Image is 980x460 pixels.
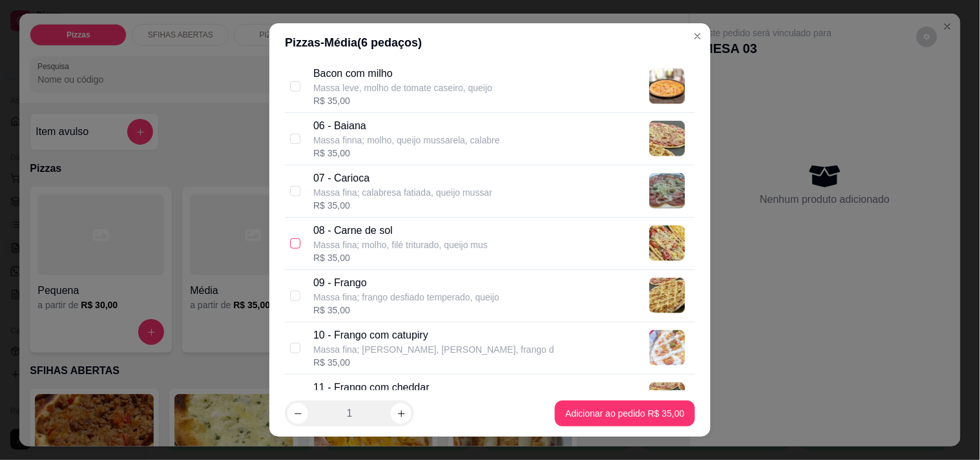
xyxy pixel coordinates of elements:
[313,118,500,134] p: 06 - Baiana
[313,223,488,238] p: 08 - Carne de sol
[313,275,499,291] p: 09 - Frango
[649,278,685,313] img: product-image
[649,68,685,104] img: product-image
[313,251,488,264] div: R$ 35,00
[313,380,502,395] p: 11 - Frango com cheddar
[313,238,488,251] p: Massa fina; molho, filé triturado, queijo mus
[313,356,554,369] div: R$ 35,00
[313,94,492,107] div: R$ 35,00
[649,173,685,209] img: product-image
[313,291,499,304] p: Massa fina; frango desfiado temperado, queijo
[285,34,695,52] div: Pizzas - Média ( 6 pedaços)
[313,147,500,160] div: R$ 35,00
[313,343,554,356] p: Massa fina; [PERSON_NAME], [PERSON_NAME], frango d
[313,171,492,186] p: 07 - Carioca
[649,121,685,156] img: product-image
[313,304,499,317] div: R$ 35,00
[347,406,353,421] p: 1
[649,382,685,418] img: product-image
[687,26,708,47] button: Close
[649,225,685,261] img: product-image
[313,186,492,199] p: Massa fina; calabresa fatiada, queijo mussar
[313,134,500,147] p: Massa finna; molho, queijo mussarela, calabre
[313,81,492,94] p: Massa leve, molho de tomate caseiro, queijo
[313,328,554,343] p: 10 - Frango com catupiry
[649,330,685,366] img: product-image
[287,403,308,424] button: decrease-product-quantity
[313,66,492,81] p: Bacon com milho
[391,403,412,424] button: increase-product-quantity
[555,401,694,426] button: Adicionar ao pedido R$ 35,00
[313,199,492,212] div: R$ 35,00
